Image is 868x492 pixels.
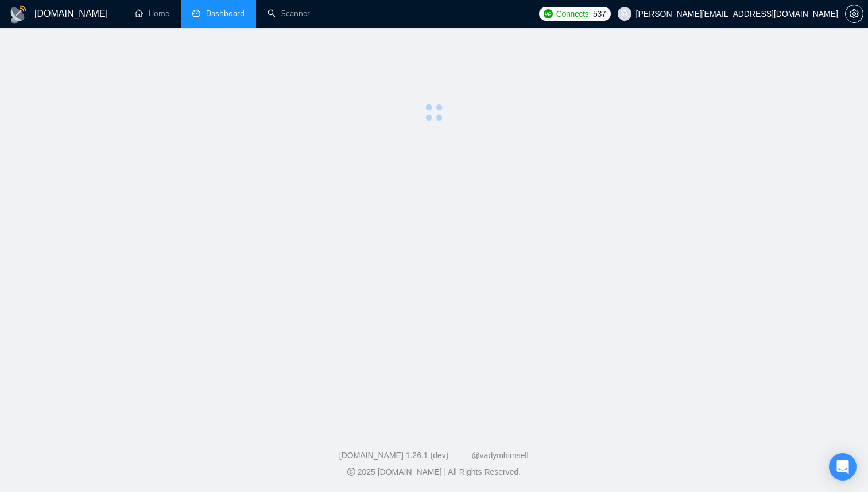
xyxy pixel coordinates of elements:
img: upwork-logo.png [544,9,553,18]
span: dashboard [192,9,200,17]
a: homeHome [135,9,169,18]
span: Dashboard [206,9,245,18]
span: user [621,10,629,18]
div: Open Intercom Messenger [829,453,857,481]
a: searchScanner [268,9,310,18]
span: Connects: [556,7,591,20]
a: [DOMAIN_NAME] 1.26.1 (dev) [339,451,449,460]
span: copyright [347,468,355,476]
a: setting [845,9,863,18]
div: 2025 [DOMAIN_NAME] | All Rights Reserved. [9,466,859,478]
img: logo [9,5,28,24]
span: setting [846,9,863,18]
span: 537 [593,7,606,20]
a: @vadymhimself [471,451,529,460]
button: setting [845,5,863,23]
